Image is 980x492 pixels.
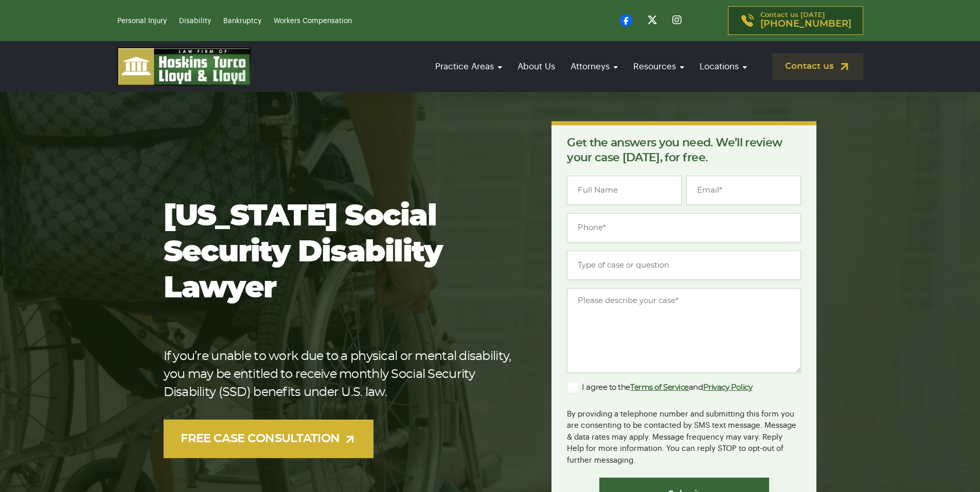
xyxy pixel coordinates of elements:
img: logo [117,47,251,86]
a: Resources [628,52,689,81]
a: Contact us [DATE][PHONE_NUMBER] [728,6,863,35]
img: arrow-up-right-light.svg [344,433,357,446]
a: Practice Areas [430,52,507,81]
a: Workers Compensation [274,17,352,25]
input: Email* [686,176,801,205]
a: Locations [694,52,752,81]
a: Bankruptcy [223,17,261,25]
div: By providing a telephone number and submitting this form you are consenting to be contacted by SM... [567,402,801,467]
a: About Us [512,52,560,81]
a: Terms of Service [630,384,689,391]
label: I agree to the and [567,382,752,394]
span: [PHONE_NUMBER] [760,19,851,29]
p: Get the answers you need. We’ll review your case [DATE], for free. [567,136,801,165]
input: Full Name [567,176,682,205]
input: Type of case or question [567,251,801,280]
a: Privacy Policy [703,384,753,391]
a: Contact us [773,53,863,80]
a: FREE CASE CONSULTATION [164,420,374,458]
h1: [US_STATE] Social Security Disability Lawyer [164,199,519,307]
a: Personal Injury [117,17,167,25]
p: Contact us [DATE] [760,12,851,29]
a: Disability [179,17,211,25]
a: Attorneys [565,52,623,81]
p: If you’re unable to work due to a physical or mental disability, you may be entitled to receive m... [164,348,519,402]
input: Phone* [567,213,801,242]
